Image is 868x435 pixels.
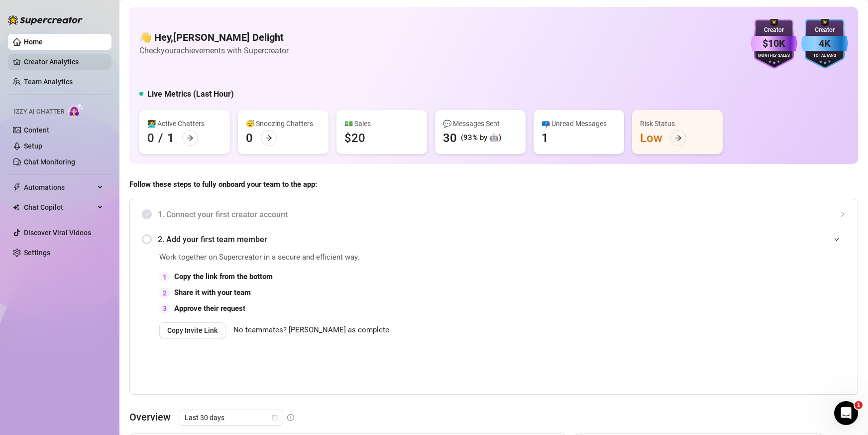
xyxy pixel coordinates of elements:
span: No teammates? [PERSON_NAME] as complete [233,324,389,336]
div: 👩‍💻 Active Chatters [147,118,222,129]
span: Copy Invite Link [167,326,217,334]
div: Risk Status [640,118,715,129]
img: purple-badge-B9DA21FR.svg [751,19,797,69]
div: (93% by 🤖) [461,132,501,144]
span: arrow-right [675,135,682,142]
span: expanded [834,236,840,242]
div: 30 [443,130,457,146]
a: Team Analytics [24,78,73,86]
span: calendar [272,415,278,421]
span: 1 [855,401,863,409]
div: 1 [542,130,548,146]
div: 1 [159,272,170,283]
span: Izzy AI Chatter [14,107,64,117]
a: Home [24,38,43,46]
div: $10K [751,36,797,51]
span: arrow-right [187,135,194,142]
span: Automations [24,179,95,195]
div: $20 [344,130,365,146]
div: Total Fans [801,53,848,59]
div: 😴 Snoozing Chatters [246,118,321,129]
iframe: Adding Team Members [647,252,846,379]
span: Work together on Supercreator in a secure and efficient way. [159,252,622,264]
div: 0 [246,130,253,146]
div: 💬 Messages Sent [443,118,518,129]
article: Check your achievements with Supercreator [139,44,289,57]
span: collapsed [840,211,846,217]
strong: Copy the link from the bottom [174,272,273,281]
div: 💵 Sales [344,118,419,129]
img: Chat Copilot [13,204,19,211]
div: 3 [159,303,170,314]
div: Creator [751,25,797,35]
a: Setup [24,142,42,150]
span: 2. Add your first team member [158,233,846,246]
div: 2 [159,288,170,298]
h5: Live Metrics (Last Hour) [147,88,234,100]
strong: Follow these steps to fully onboard your team to the app: [129,180,317,189]
div: 2. Add your first team member [142,227,846,252]
span: Last 30 days [185,410,277,425]
div: 1 [167,130,174,146]
a: Chat Monitoring [24,158,75,166]
img: AI Chatter [68,103,84,118]
strong: Share it with your team [174,288,251,297]
div: 0 [147,130,154,146]
a: Creator Analytics [24,54,104,70]
img: blue-badge-DgoSNQY1.svg [801,19,848,69]
span: arrow-right [265,135,272,142]
span: Chat Copilot [24,199,95,215]
a: Settings [24,249,50,257]
div: 1. Connect your first creator account [142,202,846,227]
h4: 👋 Hey, [PERSON_NAME] Delight [139,30,289,44]
strong: Approve their request [174,304,245,313]
article: Overview [129,410,171,425]
button: Copy Invite Link [159,322,225,338]
span: thunderbolt [13,183,21,191]
a: Discover Viral Videos [24,229,91,237]
span: info-circle [287,414,294,421]
a: Content [24,126,49,134]
img: logo-BBDzfeDw.svg [8,15,83,25]
span: 1. Connect your first creator account [158,208,846,221]
div: 4K [801,36,848,51]
div: Monthly Sales [751,53,797,59]
div: 📪 Unread Messages [542,118,616,129]
iframe: Intercom live chat [834,401,858,425]
div: Creator [801,25,848,35]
